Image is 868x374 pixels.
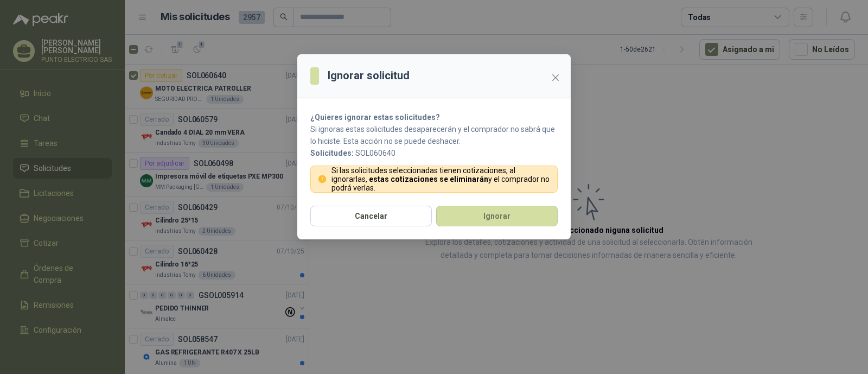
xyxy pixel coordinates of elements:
[551,73,560,82] span: close
[369,175,488,183] strong: estas cotizaciones se eliminarán
[310,149,354,157] b: Solicitudes:
[310,123,558,147] p: Si ignoras estas solicitudes desaparecerán y el comprador no sabrá que lo hiciste. Esta acción no...
[436,206,558,226] button: Ignorar
[547,69,564,86] button: Close
[310,113,440,122] strong: ¿Quieres ignorar estas solicitudes?
[310,147,558,159] p: SOL060640
[328,67,410,84] h3: Ignorar solicitud
[331,166,551,192] p: Si las solicitudes seleccionadas tienen cotizaciones, al ignorarlas, y el comprador no podrá verlas.
[310,206,432,226] button: Cancelar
